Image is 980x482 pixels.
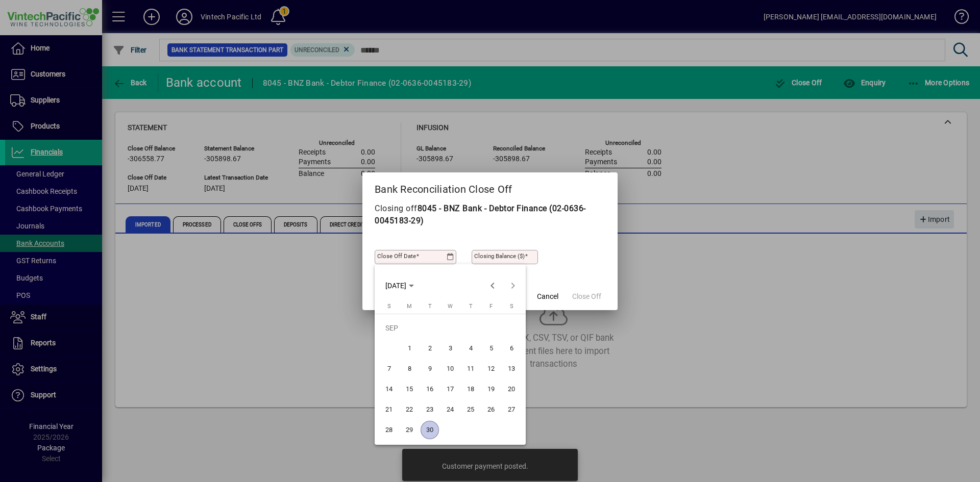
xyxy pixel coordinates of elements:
span: 8 [400,360,419,378]
span: 29 [400,421,419,439]
button: Sun Sep 28 2025 [379,420,399,440]
button: Wed Sep 10 2025 [440,359,460,379]
button: Tue Sep 09 2025 [420,359,440,379]
button: Fri Sep 19 2025 [481,379,501,399]
span: 15 [400,380,419,398]
button: Tue Sep 02 2025 [420,338,440,359]
span: T [469,303,473,310]
button: Sun Sep 21 2025 [379,399,399,420]
button: Fri Sep 12 2025 [481,359,501,379]
button: Wed Sep 24 2025 [440,399,460,420]
button: Mon Sep 22 2025 [399,399,420,420]
span: [DATE] [385,282,406,290]
button: Fri Sep 05 2025 [481,338,501,359]
span: M [407,303,412,310]
span: 10 [441,360,459,378]
button: Thu Sep 18 2025 [460,379,481,399]
span: 14 [380,380,398,398]
span: W [448,303,453,310]
span: T [428,303,432,310]
span: 2 [421,339,439,358]
span: 28 [380,421,398,439]
button: Thu Sep 25 2025 [460,399,481,420]
td: SEP [379,318,522,338]
span: 16 [421,380,439,398]
button: Tue Sep 23 2025 [420,399,440,420]
span: 26 [482,400,500,419]
span: 5 [482,339,500,358]
button: Mon Sep 15 2025 [399,379,420,399]
span: 17 [441,380,459,398]
span: 4 [461,339,480,358]
span: 25 [461,400,480,419]
span: 19 [482,380,500,398]
span: 22 [400,400,419,419]
button: Wed Sep 17 2025 [440,379,460,399]
span: S [510,303,513,310]
button: Mon Sep 08 2025 [399,359,420,379]
span: 18 [461,380,480,398]
button: Previous month [482,275,503,296]
span: 6 [502,339,521,358]
span: 9 [421,360,439,378]
span: 1 [400,339,419,358]
button: Thu Sep 04 2025 [460,338,481,359]
span: S [387,303,391,310]
button: Fri Sep 26 2025 [481,399,501,420]
span: 12 [482,360,500,378]
button: Thu Sep 11 2025 [460,359,481,379]
button: Tue Sep 30 2025 [420,420,440,440]
button: Tue Sep 16 2025 [420,379,440,399]
button: Mon Sep 29 2025 [399,420,420,440]
span: 20 [502,380,521,398]
span: 27 [502,400,521,419]
button: Sat Sep 06 2025 [501,338,522,359]
span: F [489,303,493,310]
button: Mon Sep 01 2025 [399,338,420,359]
span: 3 [441,339,459,358]
button: Sun Sep 07 2025 [379,359,399,379]
button: Sat Sep 13 2025 [501,359,522,379]
span: 13 [502,360,521,378]
button: Wed Sep 03 2025 [440,338,460,359]
span: 21 [380,400,398,419]
span: 24 [441,400,459,419]
button: Sat Sep 20 2025 [501,379,522,399]
span: 23 [421,400,439,419]
button: Sat Sep 27 2025 [501,399,522,420]
button: Choose month and year [381,276,418,295]
span: 30 [421,421,439,439]
span: 11 [461,360,480,378]
button: Sun Sep 14 2025 [379,379,399,399]
span: 7 [380,360,398,378]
